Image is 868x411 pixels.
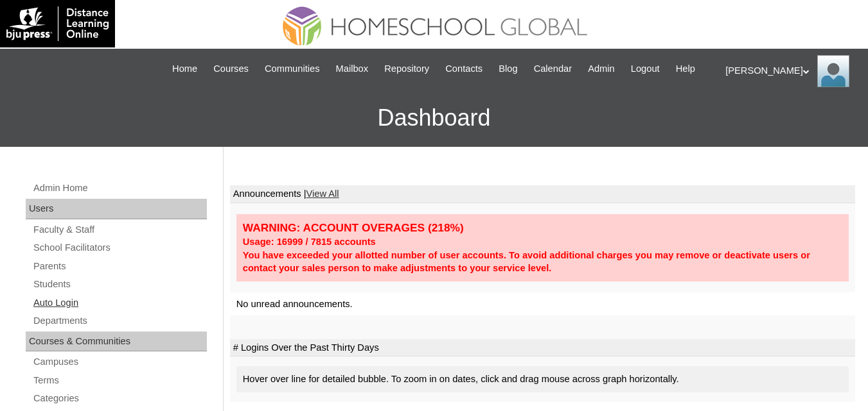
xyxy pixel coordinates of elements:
[243,249,842,275] div: You have exceeded your allotted number of user accounts. To avoid additional charges you may remo...
[445,62,483,76] span: Contacts
[230,339,855,357] td: # Logins Over the Past Thirty Days
[26,199,207,219] div: Users
[32,295,207,311] a: Auto Login
[32,276,207,292] a: Students
[378,62,436,76] a: Repository
[258,62,326,76] a: Communities
[172,62,197,76] span: Home
[499,62,517,76] span: Blog
[243,237,376,247] strong: Usage: 16999 / 7815 accounts
[230,185,855,203] td: Announcements |
[6,6,109,41] img: logo-white.png
[32,354,207,370] a: Campuses
[492,62,524,76] a: Blog
[306,189,339,199] a: View All
[527,62,578,76] a: Calendar
[534,62,572,76] span: Calendar
[6,89,862,147] h3: Dashboard
[439,62,489,76] a: Contacts
[230,292,855,316] td: No unread announcements.
[588,62,615,76] span: Admin
[213,62,249,76] span: Courses
[32,373,207,389] a: Terms
[265,62,320,76] span: Communities
[32,258,207,274] a: Parents
[384,62,429,76] span: Repository
[725,55,855,87] div: [PERSON_NAME]
[166,62,204,76] a: Home
[243,221,842,235] div: WARNING: ACCOUNT OVERAGES (218%)
[330,62,375,76] a: Mailbox
[624,62,666,76] a: Logout
[236,366,849,392] div: Hover over line for detailed bubble. To zoom in on dates, click and drag mouse across graph horiz...
[32,240,207,256] a: School Facilitators
[26,331,207,352] div: Courses & Communities
[581,62,621,76] a: Admin
[631,62,660,76] span: Logout
[32,222,207,238] a: Faculty & Staff
[32,313,207,329] a: Departments
[32,180,207,196] a: Admin Home
[817,55,849,87] img: Ariane Ebuen
[669,62,702,76] a: Help
[32,390,207,407] a: Categories
[207,62,255,76] a: Courses
[336,62,369,76] span: Mailbox
[676,62,695,76] span: Help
